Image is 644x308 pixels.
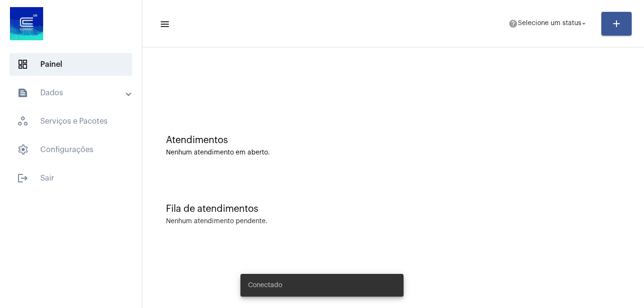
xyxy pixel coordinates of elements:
[166,218,267,225] div: Nenhum atendimento pendente.
[248,281,282,290] span: Conectado
[9,53,132,76] span: Painel
[166,149,620,156] div: Nenhum atendimento em aberto.
[166,135,620,145] div: Atendimentos
[9,167,132,190] span: Sair
[17,87,28,99] mat-icon: sidenav icon
[17,172,28,184] mat-icon: sidenav icon
[503,14,594,33] button: Selecione um status
[611,18,622,29] mat-icon: add
[166,204,620,214] div: Fila de atendimentos
[17,59,28,70] span: sidenav icon
[518,20,581,27] span: Selecione um status
[9,110,132,133] span: Serviços e Pacotes
[159,18,169,30] mat-icon: sidenav icon
[9,138,132,161] span: Configurações
[17,116,28,127] span: sidenav icon
[580,19,588,28] mat-icon: arrow_drop_down
[508,19,518,28] mat-icon: help
[6,82,142,104] mat-expansion-panel-header: sidenav iconDados
[8,5,46,43] img: d4669ae0-8c07-2337-4f67-34b0df7f5ae4.jpeg
[17,144,28,155] span: sidenav icon
[17,87,127,99] mat-panel-title: Dados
